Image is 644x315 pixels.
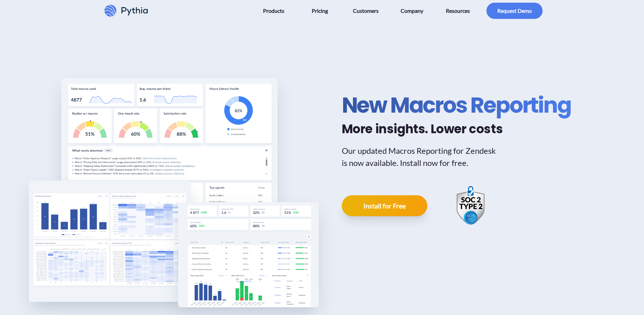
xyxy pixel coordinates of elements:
[342,121,571,137] h2: More insights. Lower costs
[342,92,571,119] h1: New Macros Reporting
[342,145,501,169] p: Our updated Macros Reporting for Zendesk is now available. Install now for free.
[178,202,319,307] img: Macros Reporting
[454,185,487,226] a: Pythia is SOC 2 Type 2 compliant and continuously monitors its security
[353,5,379,16] span: Customers
[401,5,423,16] span: Company
[61,78,278,240] img: Macros Reporting
[263,5,284,16] span: Products
[446,5,470,16] span: Resources
[454,185,487,226] img: SOC 2 Type 2
[312,5,328,16] span: Pricing
[29,180,191,302] img: Macros Reporting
